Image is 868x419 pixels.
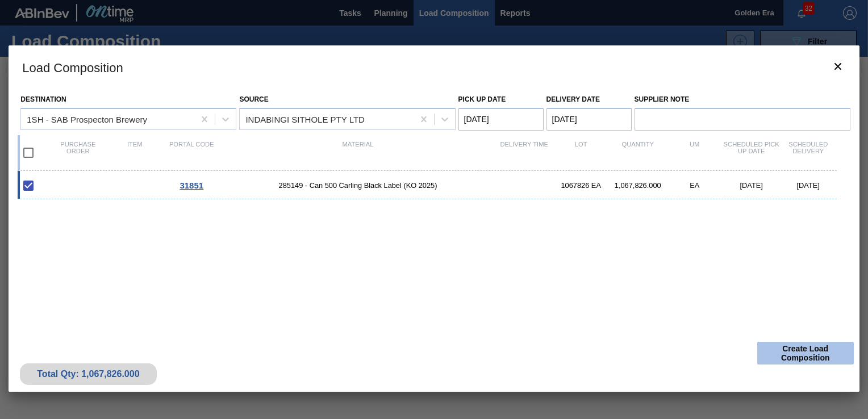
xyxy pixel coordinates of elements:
div: INDABINGI SITHOLE PTY LTD [245,114,365,124]
label: Destination [20,95,66,103]
span: 31851 [180,181,203,190]
label: Supplier Note [635,91,850,108]
div: 1067826 EA [553,181,610,190]
div: Total Qty: 1,067,826.000 [28,369,148,379]
label: Delivery Date [546,95,600,103]
button: Create Load Composition [757,342,854,364]
input: mm/dd/yyyy [458,108,544,131]
div: Go to Order [163,181,220,190]
label: Source [239,95,268,103]
div: Lot [553,141,610,165]
div: 1SH - SAB Prospecton Brewery [27,114,147,124]
div: Purchase order [49,141,106,165]
div: Scheduled Pick up Date [723,141,780,165]
div: EA [666,181,723,190]
div: Portal code [163,141,220,165]
div: 1,067,826.000 [610,181,666,190]
label: Pick up Date [458,95,506,103]
div: Delivery Time [496,141,553,165]
span: 285149 - Can 500 Carling Black Label (KO 2025) [220,181,495,190]
div: Item [106,141,163,165]
h3: Load Composition [9,45,859,89]
div: [DATE] [723,181,780,190]
div: UM [666,141,723,165]
div: Scheduled Delivery [780,141,837,165]
div: Quantity [610,141,666,165]
input: mm/dd/yyyy [546,108,632,131]
div: Material [220,141,495,165]
div: [DATE] [780,181,837,190]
